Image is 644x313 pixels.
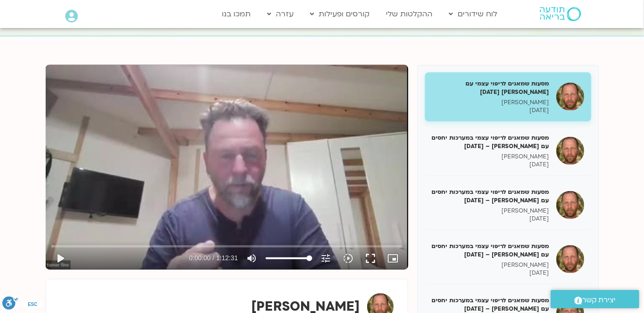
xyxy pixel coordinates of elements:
span: יצירת קשר [582,294,616,306]
h5: מסעות שמאנים לריפוי עצמי במערכות יחסים עם [PERSON_NAME] – [DATE] [432,242,549,259]
img: מסעות שמאנים לריפוי עצמי עם תומר פיין 07/04/25 [556,83,584,111]
h5: מסעות שמאנים לריפוי עצמי עם [PERSON_NAME] [DATE] [432,79,549,96]
img: מסעות שמאנים לריפוי עצמי במערכות יחסים עם תומר פיין – 05/05/25 [556,191,584,219]
p: [PERSON_NAME] [432,99,549,107]
h5: מסעות שמאנים לריפוי עצמי במערכות יחסים עם [PERSON_NAME] – [DATE] [432,134,549,150]
a: לוח שידורים [445,5,502,23]
h5: מסעות שמאנים לריפוי עצמי במערכות יחסים עם [PERSON_NAME] – [DATE] [432,188,549,205]
p: [PERSON_NAME] [432,207,549,215]
p: [DATE] [432,161,549,169]
a: ההקלטות שלי [382,5,438,23]
a: תמכו בנו [218,5,256,23]
a: קורסים ופעילות [306,5,375,23]
img: מסעות שמאנים לריפוי עצמי במערכות יחסים עם תומר פיין – 12/05/25 [556,245,584,273]
a: יצירת קשר [551,290,639,308]
p: [DATE] [432,107,549,114]
img: תודעה בריאה [540,7,581,21]
h5: מסעות שמאנים לריפוי עצמי במערכות יחסים עם [PERSON_NAME] – [DATE] [432,296,549,313]
p: [PERSON_NAME] [432,261,549,269]
a: עזרה [263,5,299,23]
p: [DATE] [432,215,549,223]
img: מסעות שמאנים לריפוי עצמי במערכות יחסים עם תומר פיין – 28/04/25 [556,137,584,165]
p: [DATE] [432,269,549,277]
p: [PERSON_NAME] [432,153,549,161]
